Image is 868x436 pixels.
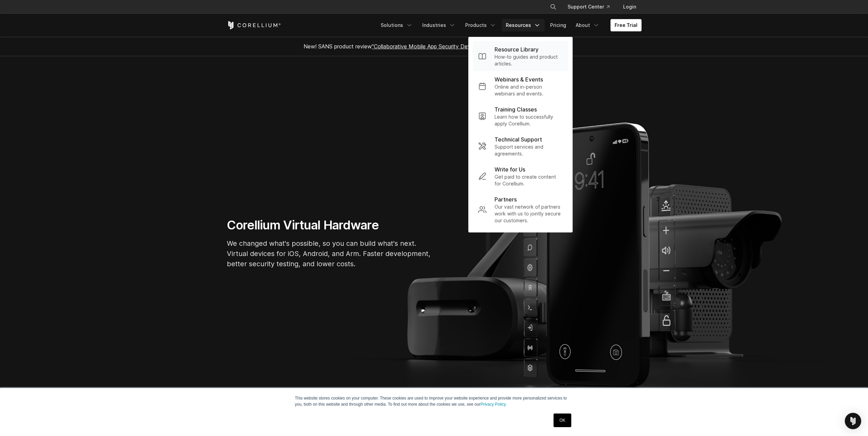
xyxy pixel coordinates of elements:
[495,114,563,127] p: Learn how to successfully apply Corellium.
[495,144,563,157] p: Support services and agreements.
[547,1,559,13] button: Search
[295,395,573,407] p: This website stores cookies on your computer. These cookies are used to improve your website expe...
[418,19,460,31] a: Industries
[495,84,563,97] p: Online and in-person webinars and events.
[495,135,542,144] p: Technical Support
[618,1,642,13] a: Login
[473,161,568,191] a: Write for Us Get paid to create content for Corellium.
[227,21,281,29] a: Corellium Home
[227,238,431,269] p: We changed what's possible, so you can build what's next. Virtual devices for iOS, Android, and A...
[495,195,517,204] p: Partners
[546,19,570,31] a: Pricing
[572,19,604,31] a: About
[610,19,642,31] a: Free Trial
[495,105,537,114] p: Training Classes
[377,19,642,31] div: Navigation Menu
[372,43,529,50] a: "Collaborative Mobile App Security Development and Analysis"
[495,45,539,54] p: Resource Library
[495,165,525,174] p: Write for Us
[542,1,642,13] div: Navigation Menu
[377,19,417,31] a: Solutions
[495,174,563,187] p: Get paid to create content for Corellium.
[473,191,568,228] a: Partners Our vast network of partners work with us to jointly secure our customers.
[304,43,565,50] span: New! SANS product review now available.
[495,75,543,84] p: Webinars & Events
[562,1,615,13] a: Support Center
[481,402,507,407] a: Privacy Policy.
[473,41,568,71] a: Resource Library How-to guides and product articles.
[473,71,568,101] a: Webinars & Events Online and in-person webinars and events.
[502,19,545,31] a: Resources
[473,131,568,161] a: Technical Support Support services and agreements.
[227,217,431,233] h1: Corellium Virtual Hardware
[495,204,563,224] p: Our vast network of partners work with us to jointly secure our customers.
[554,414,571,427] a: OK
[845,413,861,429] div: Open Intercom Messenger
[461,19,500,31] a: Products
[495,54,563,67] p: How-to guides and product articles.
[473,101,568,131] a: Training Classes Learn how to successfully apply Corellium.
